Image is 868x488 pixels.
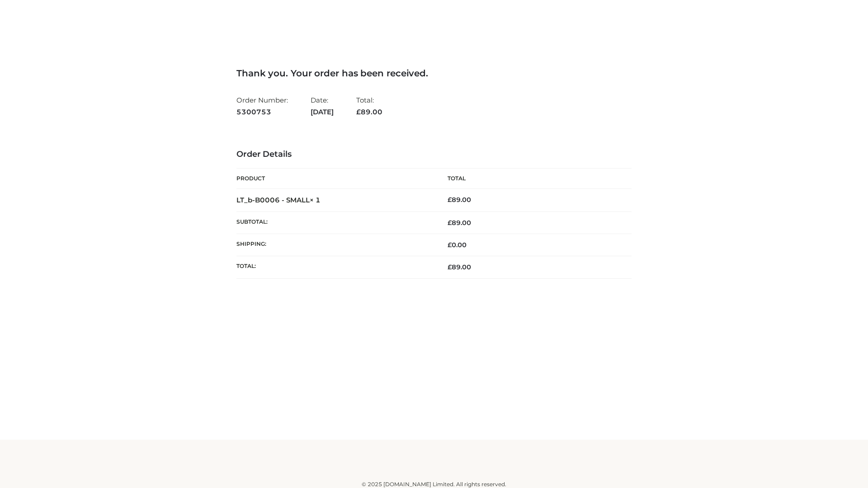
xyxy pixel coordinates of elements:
[236,234,434,256] th: Shipping:
[448,263,452,271] span: £
[236,211,434,234] th: Subtotal:
[236,92,288,120] li: Order Number:
[236,256,434,278] th: Total:
[356,92,382,120] li: Total:
[448,241,467,249] bdi: 0.00
[236,106,288,118] strong: 5300753
[448,219,452,227] span: £
[448,263,471,271] span: 89.00
[356,108,361,116] span: £
[236,169,434,189] th: Product
[311,92,334,120] li: Date:
[448,219,471,227] span: 89.00
[448,196,452,204] span: £
[311,106,334,118] strong: [DATE]
[448,196,471,204] bdi: 89.00
[356,108,382,116] span: 89.00
[236,68,632,79] h3: Thank you. Your order has been received.
[434,169,632,189] th: Total
[236,150,632,160] h3: Order Details
[310,196,321,204] strong: × 1
[236,196,321,204] strong: LT_b-B0006 - SMALL
[448,241,452,249] span: £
